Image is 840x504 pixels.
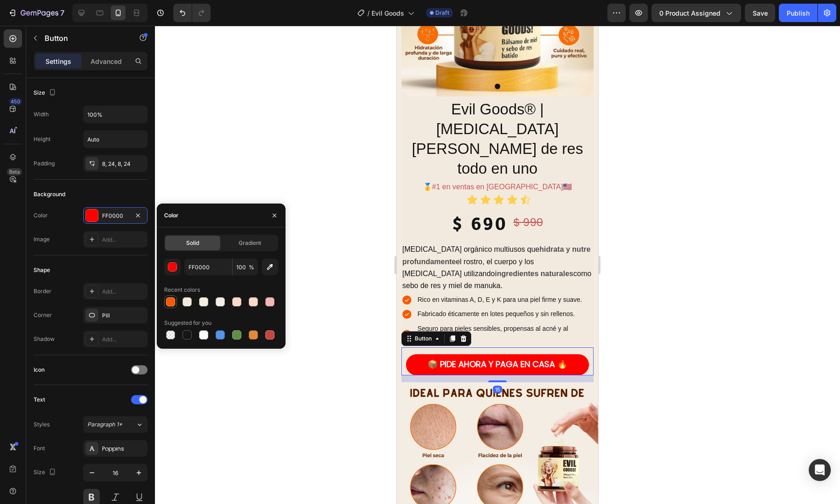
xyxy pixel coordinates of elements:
div: Shape [34,266,50,274]
div: 8, 24, 8, 24 [102,160,145,168]
span: % [249,263,254,272]
input: Eg: FFFFFF [184,259,232,275]
div: Icon [34,366,45,374]
span: Paragraph 1* [87,420,122,429]
div: Shadow [34,335,55,343]
div: Pill [102,311,145,320]
div: Poppins [102,445,145,453]
button: 0 product assigned [651,4,741,22]
div: Image [34,235,50,244]
div: Corner [34,311,52,319]
button: Publish [779,4,817,22]
div: Border [34,287,51,295]
p: Advanced [91,57,122,66]
div: Styles [34,420,50,429]
div: Undo/Redo [173,4,211,22]
div: Size [34,466,58,479]
div: Padding [34,159,55,168]
div: 450 [9,98,22,105]
div: Height [34,135,51,143]
div: Color [164,211,178,220]
span: Gradient [239,239,261,247]
div: Background [34,190,65,198]
div: Publish [787,8,810,18]
input: Auto [84,131,147,147]
div: Recent colors [164,286,200,294]
div: Size [34,87,58,99]
div: Open Intercom Messenger [809,459,831,481]
div: Text [34,396,45,404]
div: FF0000 [102,212,129,220]
span: 0 product assigned [659,8,720,18]
button: Save [745,4,775,22]
button: 7 [4,4,69,22]
div: Suggested for you [164,319,211,327]
div: Add... [102,288,145,296]
p: Button [45,33,123,44]
div: Beta [7,168,22,176]
button: Paragraph 1* [83,416,148,433]
div: Add... [102,236,145,244]
span: Draft [435,9,449,17]
div: Color [34,211,48,220]
div: Width [34,110,49,119]
span: / [367,8,370,18]
span: Solid [186,239,199,247]
div: Add... [102,335,145,344]
span: Save [753,9,768,17]
input: Auto [84,106,147,123]
span: Evil Goods [371,8,404,18]
p: 7 [60,7,64,18]
div: Font [34,444,45,453]
p: Settings [46,57,71,66]
iframe: Design area [397,26,598,504]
